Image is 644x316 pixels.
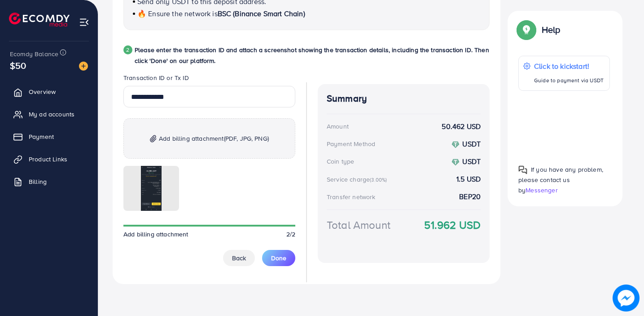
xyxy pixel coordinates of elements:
[224,134,269,143] span: (PDF, JPG, PNG)
[29,155,67,164] span: Product Links
[462,139,481,149] strong: USDT
[29,177,47,186] span: Billing
[10,59,26,72] span: $50
[135,45,490,66] p: Please enter the transaction ID and attach a screenshot showing the transaction details, includin...
[29,87,56,96] span: Overview
[327,175,390,184] div: Service charge
[218,9,305,18] span: BSC (Binance Smart Chain)
[150,135,157,142] img: img
[370,176,387,183] small: (3.00%)
[456,174,481,184] strong: 1.5 USD
[123,230,188,239] span: Add billing attachment
[327,122,349,131] div: Amount
[123,73,295,86] legend: Transaction ID or Tx ID
[7,173,91,191] a: Billing
[542,24,561,35] p: Help
[29,132,54,141] span: Payment
[613,285,640,312] img: image
[518,22,534,38] img: Popup guide
[79,62,88,71] img: image
[526,186,557,195] span: Messenger
[327,217,390,233] div: Total Amount
[29,110,74,119] span: My ad accounts
[327,139,375,148] div: Payment Method
[123,45,132,54] div: 2
[7,150,91,168] a: Product Links
[262,250,295,266] button: Done
[327,93,481,104] h4: Summary
[451,158,460,166] img: coin
[141,166,162,211] img: img uploaded
[518,165,603,195] span: If you have any problem, please contact us by
[462,156,481,166] strong: USDT
[327,157,354,166] div: Coin type
[7,105,91,123] a: My ad accounts
[232,254,246,263] span: Back
[442,121,481,132] strong: 50.462 USD
[271,254,286,263] span: Done
[518,165,527,174] img: Popup guide
[534,61,604,71] p: Click to kickstart!
[286,230,295,239] span: 2/2
[9,13,70,27] img: logo
[137,9,218,18] span: 🔥 Ensure the network is
[79,17,89,27] img: menu
[223,250,255,266] button: Back
[7,83,91,101] a: Overview
[424,217,481,233] strong: 51.962 USD
[459,191,481,202] strong: BEP20
[534,75,604,86] p: Guide to payment via USDT
[159,133,269,144] span: Add billing attachment
[7,128,91,146] a: Payment
[10,49,58,58] span: Ecomdy Balance
[451,141,460,149] img: coin
[327,192,376,201] div: Transfer network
